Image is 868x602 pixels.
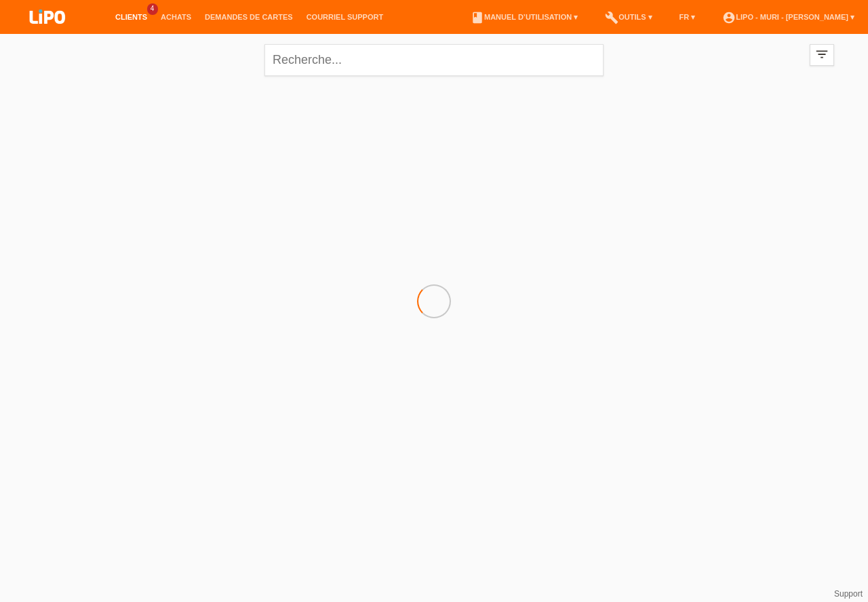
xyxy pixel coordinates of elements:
[198,13,300,21] a: Demandes de cartes
[673,13,703,21] a: FR ▾
[14,28,81,38] a: LIPO pay
[814,47,829,62] i: filter_list
[264,44,604,76] input: Recherche...
[108,13,154,21] a: Clients
[598,13,658,21] a: buildOutils ▾
[722,11,736,24] i: account_circle
[834,589,863,599] a: Support
[471,11,484,24] i: book
[605,11,618,24] i: build
[464,13,585,21] a: bookManuel d’utilisation ▾
[300,13,390,21] a: Courriel Support
[715,13,861,21] a: account_circleLIPO - Muri - [PERSON_NAME] ▾
[154,13,198,21] a: Achats
[147,3,158,15] span: 4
